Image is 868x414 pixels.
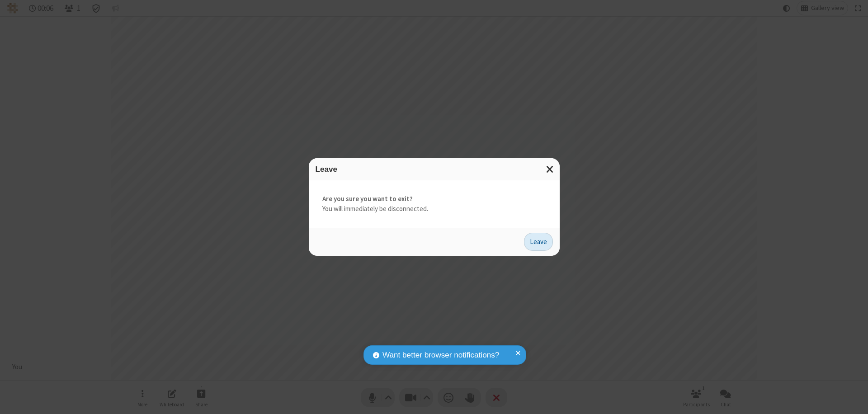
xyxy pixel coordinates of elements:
h3: Leave [316,165,553,174]
div: You will immediately be disconnected. [309,180,560,228]
span: Want better browser notifications? [382,349,499,361]
button: Close modal [541,158,560,180]
button: Leave [524,233,553,251]
strong: Are you sure you want to exit? [322,194,546,204]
